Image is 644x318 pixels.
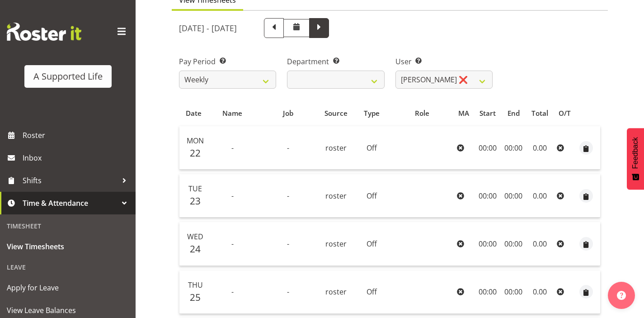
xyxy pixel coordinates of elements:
[475,126,501,170] td: 00:00
[231,143,234,153] span: -
[287,143,289,153] span: -
[33,70,103,83] div: A Supported Life
[179,56,276,67] label: Pay Period
[501,174,526,218] td: 00:00
[526,271,553,314] td: 0.00
[501,222,526,266] td: 00:00
[231,191,234,201] span: -
[287,191,289,201] span: -
[325,287,347,297] span: roster
[325,143,347,153] span: roster
[190,195,201,207] span: 23
[190,242,201,255] span: 24
[395,56,493,67] label: User
[190,291,201,304] span: 25
[2,235,133,258] a: View Timesheets
[2,217,133,235] div: Timesheet
[188,280,203,290] span: Thu
[475,174,501,218] td: 00:00
[617,291,626,300] img: help-xxl-2.png
[353,174,391,218] td: Off
[353,222,391,266] td: Off
[23,174,118,187] span: Shifts
[188,184,202,194] span: Tue
[7,240,129,253] span: View Timesheets
[231,287,234,297] span: -
[287,56,384,67] label: Department
[2,258,133,276] div: Leave
[526,174,553,218] td: 0.00
[479,108,496,119] span: Start
[283,108,293,119] span: Job
[7,304,129,317] span: View Leave Balances
[187,136,204,146] span: Mon
[287,239,289,249] span: -
[458,108,469,119] span: MA
[353,271,391,314] td: Off
[508,108,520,119] span: End
[501,126,526,170] td: 00:00
[2,276,133,299] a: Apply for Leave
[325,239,347,249] span: roster
[23,151,131,165] span: Inbox
[179,23,237,33] h5: [DATE] - [DATE]
[187,232,203,242] span: Wed
[287,287,289,297] span: -
[475,222,501,266] td: 00:00
[415,108,429,119] span: Role
[190,147,201,159] span: 22
[364,108,380,119] span: Type
[23,128,131,142] span: Roster
[627,128,644,190] button: Feedback - Show survey
[231,239,234,249] span: -
[222,108,242,119] span: Name
[324,108,348,119] span: Source
[559,108,571,119] span: O/T
[353,126,391,170] td: Off
[325,191,347,201] span: roster
[475,271,501,314] td: 00:00
[7,23,81,41] img: Rosterit website logo
[531,108,548,119] span: Total
[186,108,202,119] span: Date
[631,137,639,169] span: Feedback
[526,126,553,170] td: 0.00
[526,222,553,266] td: 0.00
[7,281,129,294] span: Apply for Leave
[501,271,526,314] td: 00:00
[23,196,118,210] span: Time & Attendance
